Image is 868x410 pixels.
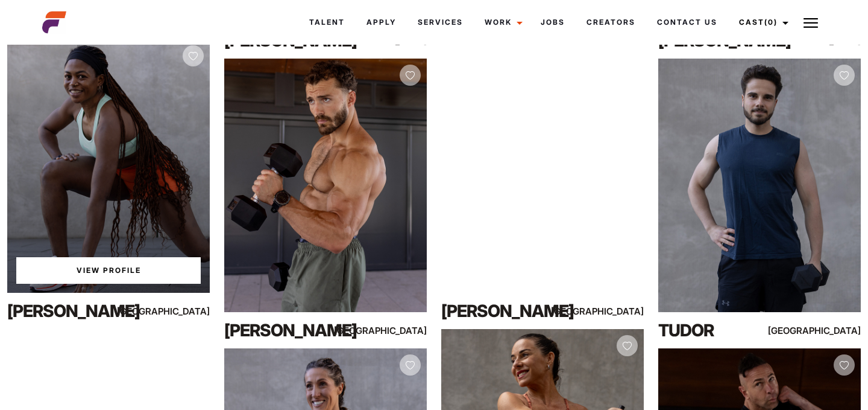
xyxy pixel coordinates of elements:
div: Tudor [658,318,780,342]
a: Cast(0) [728,6,796,39]
div: [PERSON_NAME] [441,299,563,323]
div: [PERSON_NAME] [7,299,129,323]
a: Services [407,6,474,39]
a: Creators [576,6,646,39]
span: (0) [764,18,778,27]
div: [GEOGRAPHIC_DATA] [149,304,210,319]
div: [GEOGRAPHIC_DATA] [366,323,427,338]
div: [PERSON_NAME] [224,318,346,342]
a: Work [474,6,530,39]
a: Jobs [530,6,576,39]
img: Burger icon [804,16,818,30]
img: cropped-aefm-brand-fav-22-square.png [42,10,66,34]
a: Apply [356,6,407,39]
div: [GEOGRAPHIC_DATA] [800,323,861,338]
a: Contact Us [646,6,728,39]
a: View Maureen'sProfile [16,257,201,284]
a: Talent [298,6,356,39]
div: [GEOGRAPHIC_DATA] [583,304,644,319]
